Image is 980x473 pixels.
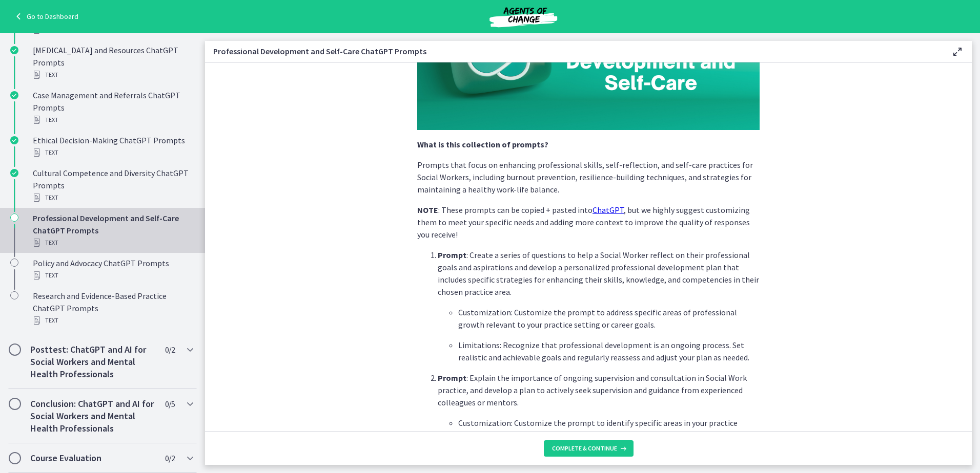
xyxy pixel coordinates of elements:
i: Completed [10,136,18,144]
i: Completed [10,46,18,54]
strong: NOTE [417,205,438,215]
img: Agents of Change [462,4,585,29]
h2: Conclusion: ChatGPT and AI for Social Workers and Mental Health Professionals [30,398,155,435]
h3: Professional Development and Self-Care ChatGPT Prompts [213,45,935,57]
span: 0 / 5 [165,398,175,410]
p: : Create a series of questions to help a Social Worker reflect on their professional goals and as... [438,249,760,298]
div: Professional Development and Self-Care ChatGPT Prompts [33,212,193,249]
p: Customization: Customize the prompt to identify specific areas in your practice where supervision... [458,417,760,454]
i: Completed [10,169,18,177]
i: Completed [10,91,18,99]
div: Case Management and Referrals ChatGPT Prompts [33,89,193,126]
div: Text [33,69,193,81]
button: Complete & continue [544,440,634,457]
div: Ethical Decision-Making ChatGPT Prompts [33,134,193,159]
a: ChatGPT [593,205,624,215]
div: Text [33,314,193,327]
p: Limitations: Recognize that professional development is an ongoing process. Set realistic and ach... [458,339,760,363]
span: 0 / 2 [165,452,175,464]
strong: Prompt [438,250,466,260]
div: Policy and Advocacy ChatGPT Prompts [33,257,193,282]
a: Go to Dashboard [12,10,78,23]
span: 0 / 2 [165,343,175,356]
div: Text [33,269,193,282]
div: Cultural Competence and Diversity ChatGPT Prompts [33,167,193,204]
div: [MEDICAL_DATA] and Resources ChatGPT Prompts [33,44,193,81]
p: : These prompts can be copied + pasted into , but we highly suggest customizing them to meet your... [417,204,760,241]
h2: Course Evaluation [30,452,155,464]
div: Text [33,236,193,249]
span: Complete & continue [552,444,617,453]
div: Text [33,146,193,159]
p: : Explain the importance of ongoing supervision and consultation in Social Work practice, and dev... [438,372,760,408]
div: Text [33,114,193,126]
strong: Prompt [438,373,466,383]
p: Customization: Customize the prompt to address specific areas of professional growth relevant to ... [458,306,760,331]
div: Research and Evidence-Based Practice ChatGPT Prompts [33,290,193,327]
h2: Posttest: ChatGPT and AI for Social Workers and Mental Health Professionals [30,343,155,380]
div: Text [33,191,193,204]
p: Prompts that focus on enhancing professional skills, self-reflection, and self-care practices for... [417,159,760,196]
strong: What is this collection of prompts? [417,139,548,149]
